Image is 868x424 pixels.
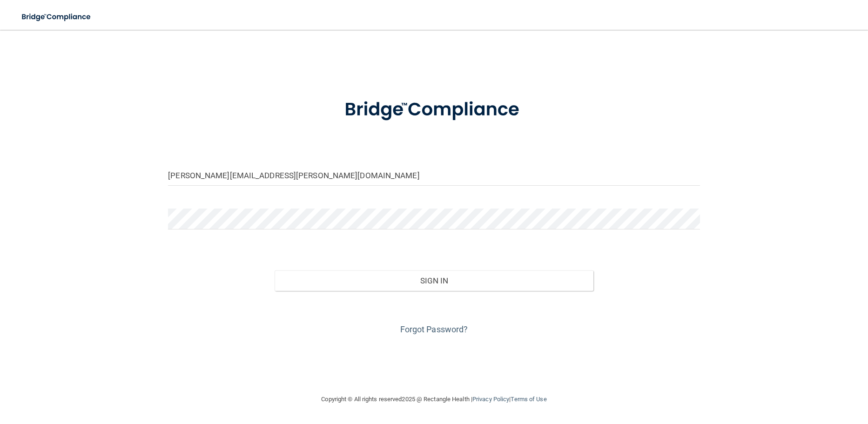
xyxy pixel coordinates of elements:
[275,270,593,291] button: Sign In
[511,396,546,403] a: Terms of Use
[168,165,700,186] input: Email
[472,396,509,403] a: Privacy Policy
[400,324,468,334] a: Forgot Password?
[14,7,100,27] img: bridge_compliance_login_screen.278c3ca4.svg
[264,384,604,414] div: Copyright © All rights reserved 2025 @ Rectangle Health | |
[325,86,542,134] img: bridge_compliance_login_screen.278c3ca4.svg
